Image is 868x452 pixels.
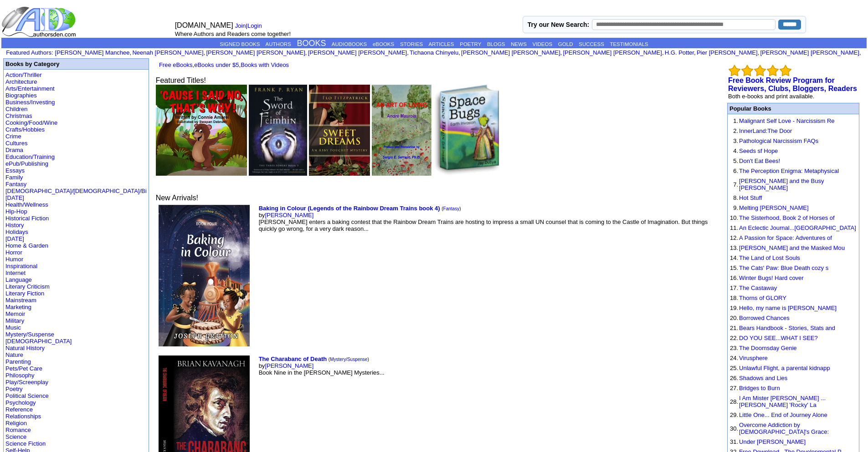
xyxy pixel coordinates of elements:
a: A Passion for Space: Adventures of [739,234,832,241]
font: i [861,51,862,56]
font: 17. [730,284,738,291]
font: i [131,51,132,56]
a: SUCCESS [579,41,604,47]
a: [PERSON_NAME] Manchee [55,49,130,56]
font: i [562,51,563,56]
img: 64632.jpg [249,85,308,176]
a: Thorns of GLORY [739,295,786,301]
img: shim.gif [730,303,730,304]
a: Login [247,22,262,29]
b: Baking in Colour (Legends of the Rainbow Dream Trains book 4) [259,205,440,212]
a: Drama [5,147,23,153]
a: ARTICLES [428,41,454,47]
font: by [PERSON_NAME] enters a baking contest that the Rainbow Dream Trains are hosting to impress a s... [259,205,708,232]
a: TESTIMONIALS [610,41,648,47]
a: Internet [5,269,26,276]
font: Popular Books [729,105,771,112]
img: shim.gif [730,353,730,354]
a: History [5,222,24,229]
a: VIDEOS [533,41,552,47]
a: Books with Videos [241,61,289,68]
a: Education/Training [5,153,55,160]
a: Bears Handbook - Stories, Stats and [739,325,835,331]
img: shim.gif [730,283,730,284]
img: shim.gif [730,343,730,344]
font: 15. [730,264,738,271]
font: 22. [730,335,738,341]
font: 11. [730,224,738,231]
label: Try our New Search: [528,21,589,28]
font: i [409,51,410,56]
a: Marketing [5,304,31,310]
font: 1. [733,117,738,124]
a: [PERSON_NAME] and the Busy [PERSON_NAME] [739,178,824,191]
a: GOLD [558,41,573,47]
a: Melting [PERSON_NAME] [739,204,808,211]
a: Historical Fiction [5,215,49,222]
img: shim.gif [730,136,730,137]
img: shim.gif [730,323,730,324]
a: The Charabanc of Death [259,356,327,362]
a: Family [5,174,23,181]
a: I Am Mister [PERSON_NAME] ... [PERSON_NAME] 'Rocky' La [739,395,826,408]
img: shim.gif [730,313,730,314]
a: [PERSON_NAME] [PERSON_NAME] [461,49,560,56]
font: [DOMAIN_NAME] [175,21,233,29]
a: [PERSON_NAME] [PERSON_NAME] [206,49,305,56]
a: Pets/Pet Care [5,365,42,372]
a: Literary Criticism [5,283,50,290]
a: H.G. Potter [665,49,694,56]
a: Pathological Narcissism FAQs [739,137,818,144]
a: Science [5,433,26,440]
img: shim.gif [730,213,730,213]
a: Romance [5,427,31,433]
a: BLOGS [487,41,505,47]
a: The Sword of Feimhin [249,169,308,177]
img: shim.gif [730,393,730,394]
a: The Sisterhood, Book 2 of Horses of [739,214,835,221]
a: STORIES [400,41,423,47]
a: Overcome Addiction by [DEMOGRAPHIC_DATA]'s Grace: [739,422,829,435]
img: bigemptystars.png [741,65,753,76]
font: Where Authors and Readers come together! [175,30,291,37]
a: Reference [5,406,33,413]
a: Home & Garden [5,242,48,249]
a: Military [5,317,24,324]
font: 7. [733,181,738,188]
a: Play/Screenplay [5,379,48,386]
a: Tichaona Chinyelu [410,49,458,56]
a: Bridges to Burn [739,385,780,391]
img: shim.gif [730,263,730,264]
a: Neenah [PERSON_NAME] [132,49,203,56]
a: Action/Thriller [5,71,41,78]
a: Religion [5,420,27,427]
a: Music [5,324,21,331]
img: shim.gif [730,193,730,193]
font: 28. [730,398,738,405]
font: 16. [730,274,738,281]
a: Literary Fiction [5,290,44,297]
font: Both e-books and print available. [728,93,814,100]
a: Shadows and Lies [739,375,787,381]
a: [DEMOGRAPHIC_DATA] [5,338,72,345]
a: The Land of Lost Souls [739,254,800,261]
font: 9. [733,204,738,211]
a: Humor [5,256,23,263]
a: Hello, my name is [PERSON_NAME] [739,305,837,311]
a: [PERSON_NAME] [265,362,313,369]
a: Join [235,22,246,29]
img: shim.gif [730,203,730,203]
font: 25. [730,365,738,371]
a: Fantasy [5,181,26,188]
font: i [307,51,308,56]
a: [DATE] [5,194,24,201]
font: 30. [730,425,738,432]
a: Horror [5,249,22,256]
font: , , , , , , , , , , [55,49,862,56]
a: Natural History [5,345,45,351]
a: [PERSON_NAME] [PERSON_NAME] [563,49,662,56]
a: Borrowed Chances [739,315,790,321]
